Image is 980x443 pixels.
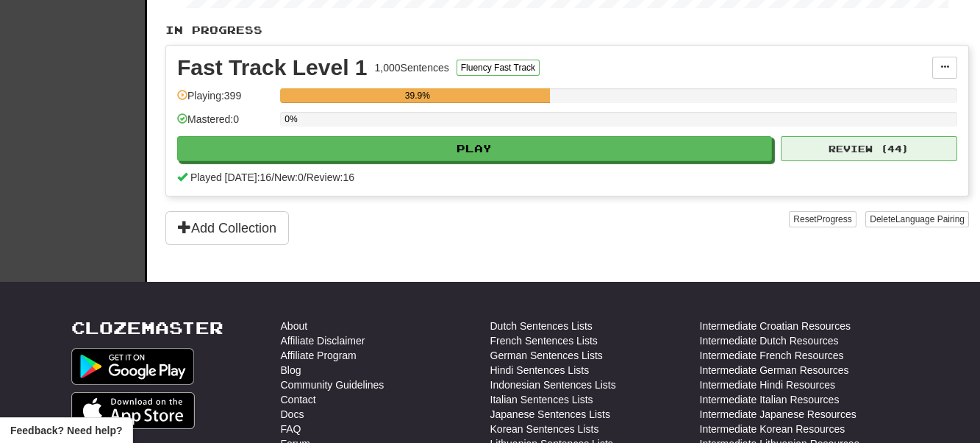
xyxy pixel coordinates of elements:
[307,171,354,183] span: Review: 16
[490,363,590,378] a: Hindi Sentences Lists
[71,392,196,429] img: Get it on App Store
[375,60,449,75] div: 1,000 Sentences
[177,112,273,136] div: Mastered: 0
[281,378,385,392] a: Community Guidelines
[700,392,840,407] a: Intermediate Italian Resources
[700,378,835,392] a: Intermediate Hindi Resources
[281,422,301,436] a: FAQ
[71,319,223,337] a: Clozemaster
[490,392,593,407] a: Italian Sentences Lists
[700,363,849,378] a: Intermediate German Resources
[281,348,357,363] a: Affiliate Program
[789,211,856,227] button: ResetProgress
[274,171,304,183] span: New: 0
[281,363,301,378] a: Blog
[700,407,856,422] a: Intermediate Japanese Resources
[281,333,365,348] a: Affiliate Disclaimer
[490,319,593,333] a: Dutch Sentences Lists
[281,407,304,422] a: Docs
[304,171,307,183] span: /
[190,171,271,183] span: Played [DATE]: 16
[71,348,195,385] img: Get it on Google Play
[10,423,122,438] span: Open feedback widget
[490,333,598,348] a: French Sentences Lists
[781,136,957,161] button: Review (44)
[177,57,368,79] div: Fast Track Level 1
[285,88,550,103] div: 39.9%
[700,333,839,348] a: Intermediate Dutch Resources
[817,214,852,224] span: Progress
[700,422,845,436] a: Intermediate Korean Resources
[700,348,844,363] a: Intermediate French Resources
[281,392,316,407] a: Contact
[281,319,308,333] a: About
[457,60,540,76] button: Fluency Fast Track
[700,319,851,333] a: Intermediate Croatian Resources
[271,171,274,183] span: /
[165,23,969,38] p: In Progress
[865,211,969,227] button: DeleteLanguage Pairing
[165,211,289,245] button: Add Collection
[895,214,965,224] span: Language Pairing
[490,407,610,422] a: Japanese Sentences Lists
[177,136,772,161] button: Play
[177,88,273,113] div: Playing: 399
[490,422,599,436] a: Korean Sentences Lists
[490,378,616,392] a: Indonesian Sentences Lists
[490,348,603,363] a: German Sentences Lists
